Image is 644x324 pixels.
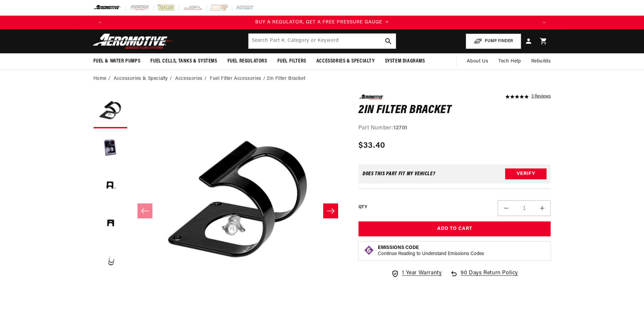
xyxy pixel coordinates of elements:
[272,53,311,69] summary: Fuel Filters
[378,251,484,257] p: Continue Reading to Understand Emissions Codes
[378,245,484,257] button: Emissions CodeContinue Reading to Understand Emissions Codes
[93,244,127,278] button: Load image 5 in gallery view
[358,221,551,237] button: Add to Cart
[378,245,419,250] strong: Emissions Code
[358,124,551,133] div: Part Number:
[107,19,537,26] a: BUY A REGULATOR, GET A FREE PRESSURE GAUGE
[93,169,127,203] button: Load image 3 in gallery view
[93,132,127,166] button: Load image 2 in gallery view
[267,75,305,83] li: 2in Filter Bracket
[323,203,338,218] button: Slide right
[137,203,152,218] button: Slide left
[93,75,107,83] a: Home
[222,53,272,69] summary: Fuel Regulators
[493,53,526,70] summary: Tech Help
[531,58,551,65] span: Rebuilds
[461,269,518,285] span: 90 Days Return Policy
[462,53,493,70] a: About Us
[175,75,203,83] a: Accessories
[107,19,537,26] div: 1 of 4
[145,53,222,69] summary: Fuel Cells, Tanks & Systems
[150,58,217,65] span: Fuel Cells, Tanks & Systems
[364,245,374,256] img: Emissions code
[93,75,551,83] nav: breadcrumbs
[93,94,127,128] button: Load image 1 in gallery view
[91,33,176,49] img: Aeromotive
[363,171,436,177] div: Does This part fit My vehicle?
[107,19,537,26] div: Announcement
[466,34,521,49] button: PUMP FINDER
[358,105,551,116] h1: 2in Filter Bracket
[316,58,375,65] span: Accessories & Specialty
[277,58,306,65] span: Fuel Filters
[450,269,518,285] a: 90 Days Return Policy
[76,16,568,29] slideshow-component: Translation missing: en.sections.announcements.announcement_bar
[381,34,396,49] button: search button
[255,20,382,25] span: BUY A REGULATOR, GET A FREE PRESSURE GAUGE
[311,53,380,69] summary: Accessories & Specialty
[210,75,261,83] a: Fuel Filter Accessories
[93,16,107,29] button: Translation missing: en.sections.announcements.previous_announcement
[358,204,367,210] label: QTY
[402,269,442,278] span: 1 Year Warranty
[537,16,551,29] button: Translation missing: en.sections.announcements.next_announcement
[526,53,556,70] summary: Rebuilds
[391,269,442,278] a: 1 Year Warranty
[358,140,386,152] span: $33.40
[380,53,430,69] summary: System Diagrams
[114,75,173,83] li: Accessories & Specialty
[249,34,396,49] input: Search by Part Number, Category or Keyword
[227,58,267,65] span: Fuel Regulators
[93,58,141,65] span: Fuel & Water Pumps
[531,94,551,99] a: 3 reviews
[498,58,521,65] span: Tech Help
[393,125,407,131] strong: 12701
[93,206,127,240] button: Load image 4 in gallery view
[467,59,488,64] span: About Us
[505,168,547,179] button: Verify
[385,58,425,65] span: System Diagrams
[88,53,146,69] summary: Fuel & Water Pumps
